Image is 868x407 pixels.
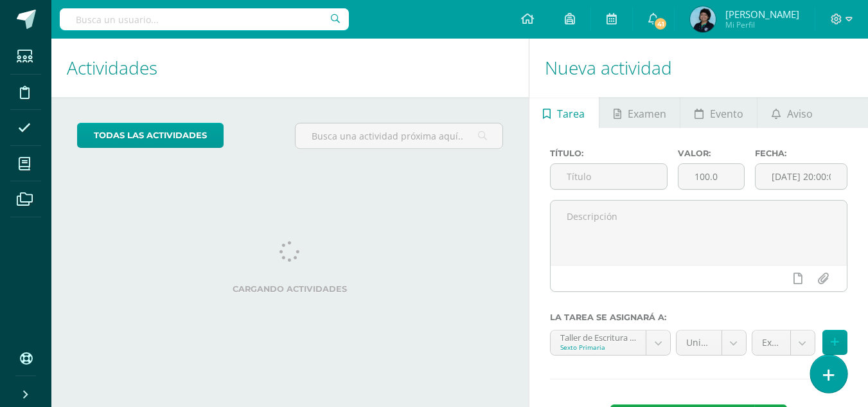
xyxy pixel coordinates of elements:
[560,343,636,352] div: Sexto Primaria
[757,97,826,128] a: Aviso
[296,123,502,149] input: Busca una actividad próxima aquí...
[550,149,668,158] label: Título:
[756,164,847,189] input: Fecha de entrega
[653,17,668,31] span: 41
[725,19,799,30] span: Mi Perfil
[60,8,349,30] input: Busca un usuario...
[725,8,799,21] span: [PERSON_NAME]
[545,39,853,97] h1: Nueva actividad
[787,98,813,129] span: Aviso
[557,98,585,129] span: Tarea
[678,164,744,189] input: Puntos máximos
[762,330,781,355] span: Examen (30.0pts)
[77,123,224,148] a: todas las Actividades
[550,312,847,322] label: La tarea se asignará a:
[680,97,757,128] a: Evento
[599,97,680,128] a: Examen
[560,330,636,343] div: Taller de Escritura 'A'
[752,330,815,355] a: Examen (30.0pts)
[551,164,668,189] input: Título
[551,330,670,355] a: Taller de Escritura 'A'Sexto Primaria
[67,39,513,97] h1: Actividades
[686,330,712,355] span: Unidad 3
[529,97,599,128] a: Tarea
[678,149,745,158] label: Valor:
[690,6,716,32] img: 415a82f8c6dca8c916ec85e7e7a9addc.png
[628,98,666,129] span: Examen
[755,149,847,158] label: Fecha:
[677,330,746,355] a: Unidad 3
[77,284,503,294] label: Cargando actividades
[710,98,743,129] span: Evento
